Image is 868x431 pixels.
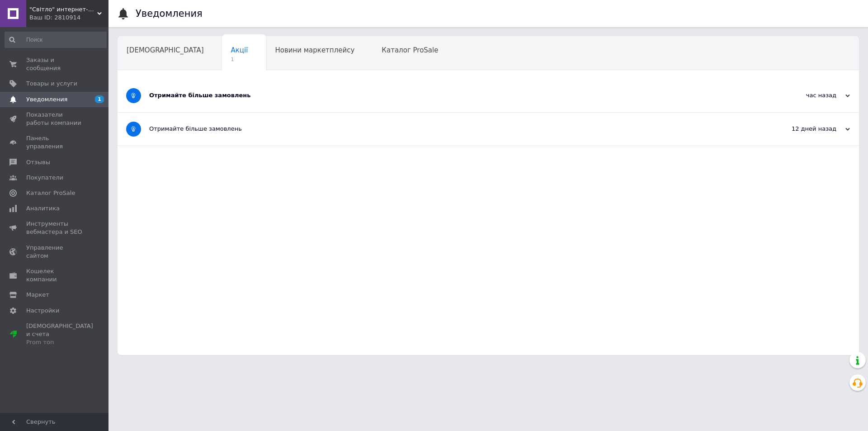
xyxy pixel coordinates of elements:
[149,125,759,133] div: Отримайте більше замовлень
[26,111,84,127] span: Показатели работы компании
[26,189,75,197] span: Каталог ProSale
[231,56,248,63] span: 1
[26,56,84,72] span: Заказы и сообщения
[5,32,107,48] input: Поиск
[149,91,759,99] div: Отримайте більше замовлень
[26,244,84,260] span: Управление сайтом
[95,95,104,103] span: 1
[275,46,354,54] span: Новини маркетплейсу
[26,220,84,236] span: Инструменты вебмастера и SEO
[26,134,84,151] span: Панель управления
[26,291,49,299] span: Маркет
[136,8,203,19] h1: Уведомления
[382,46,438,54] span: Каталог ProSale
[26,307,59,315] span: Настройки
[26,158,50,166] span: Отзывы
[759,91,850,99] div: час назад
[26,267,84,284] span: Кошелек компании
[26,204,60,213] span: Аналитика
[127,46,204,54] span: [DEMOGRAPHIC_DATA]
[26,322,93,347] span: [DEMOGRAPHIC_DATA] и счета
[29,5,97,14] span: "Світло" интернет-магазин
[29,14,108,22] div: Ваш ID: 2810914
[26,338,93,346] div: Prom топ
[26,95,67,104] span: Уведомления
[26,80,77,88] span: Товары и услуги
[759,125,850,133] div: 12 дней назад
[26,174,63,182] span: Покупатели
[231,46,248,54] span: Акції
